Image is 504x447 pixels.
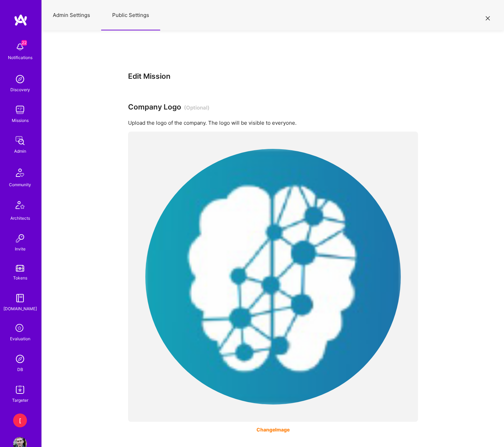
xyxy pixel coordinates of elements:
img: Community [12,164,28,181]
i: icon Close [486,16,490,20]
div: [DOMAIN_NAME] [3,305,37,312]
img: Architects [12,198,28,215]
span: (Optional) [184,104,210,111]
div: [ [13,413,27,427]
img: tokens [16,265,24,272]
img: teamwork [13,103,27,117]
div: logoChangeImage [128,132,418,437]
div: Targeter [12,397,28,404]
div: Notifications [8,54,32,61]
div: Admin [14,148,26,155]
div: Evaluation [10,335,30,342]
div: Community [9,181,31,188]
i: icon SelectionTeam [13,322,27,335]
img: logo [14,14,28,26]
div: Tokens [13,274,27,282]
img: admin teamwork [13,134,27,148]
h3: Edit Mission [128,72,418,80]
span: Change Image [256,427,290,432]
img: discovery [13,72,27,86]
p: Upload the logo of the company. The logo will be visible to everyone. [128,119,418,126]
h3: Company Logo [128,103,418,112]
img: bell [13,40,27,54]
img: Admin Search [13,352,27,366]
img: Invite [13,231,27,245]
span: 22 [21,40,27,46]
div: Discovery [10,86,30,93]
div: Invite [15,245,26,253]
img: guide book [13,291,27,305]
div: Missions [12,117,29,124]
a: [ [11,413,29,427]
img: logo [145,149,401,405]
div: DB [17,366,23,373]
div: Architects [10,215,30,222]
img: Skill Targeter [13,383,27,397]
